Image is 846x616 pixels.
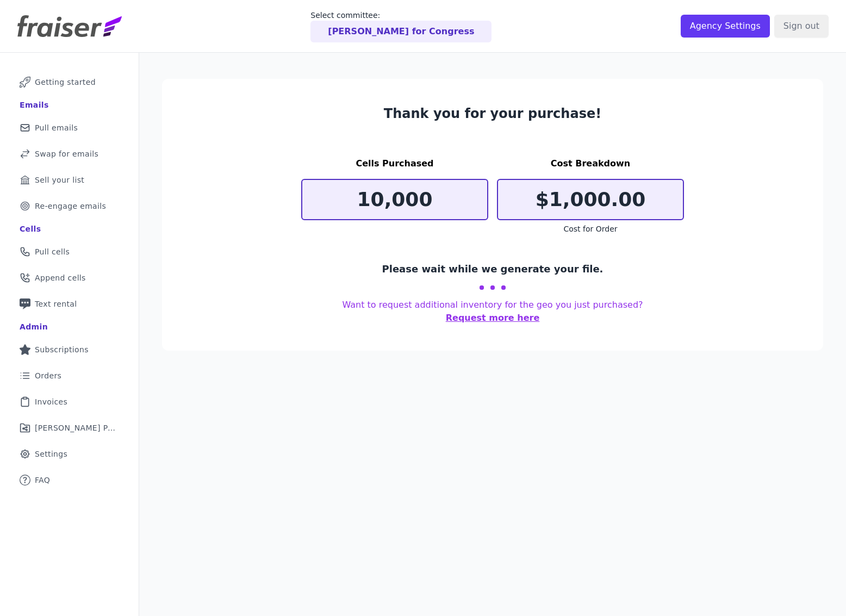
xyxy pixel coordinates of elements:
p: [PERSON_NAME] for Congress [328,25,474,38]
a: Settings [9,442,130,466]
a: Pull emails [9,116,130,140]
input: Agency Settings [681,15,770,38]
button: Request more here [446,312,540,325]
span: FAQ [35,475,50,486]
span: Swap for emails [35,148,98,159]
h3: Cost Breakdown [497,157,684,170]
a: FAQ [9,468,130,492]
span: Re-engage emails [35,201,106,211]
a: Subscriptions [9,338,130,362]
h3: Cells Purchased [301,157,488,170]
span: Text rental [35,298,77,309]
span: Settings [35,449,67,459]
a: Swap for emails [9,142,130,166]
input: Sign out [774,15,829,38]
span: [PERSON_NAME] Performance [35,422,117,433]
a: Orders [9,364,130,388]
a: Text rental [9,292,130,316]
a: Re-engage emails [9,194,130,218]
p: $1,000.00 [498,189,683,210]
div: Cells [20,223,41,234]
span: Subscriptions [35,344,89,355]
a: Sell your list [9,168,130,192]
p: Please wait while we generate your file. [382,262,604,277]
span: Sell your list [35,175,84,185]
a: Pull cells [9,240,130,264]
a: Invoices [9,390,130,414]
a: Append cells [9,266,130,290]
span: Getting started [35,77,96,88]
div: Emails [20,99,49,110]
p: Want to request additional inventory for the geo you just purchased? [301,298,684,325]
span: Pull cells [35,246,70,257]
span: Pull emails [35,122,78,133]
a: Select committee: [PERSON_NAME] for Congress [310,10,492,42]
span: Orders [35,370,61,381]
div: Admin [20,321,48,332]
span: Invoices [35,396,67,407]
a: [PERSON_NAME] Performance [9,416,130,440]
span: Append cells [35,272,86,283]
p: Select committee: [310,10,492,21]
h3: Thank you for your purchase! [301,105,684,122]
a: Getting started [9,70,130,94]
img: Fraiser Logo [17,15,122,37]
span: Cost for Order [563,225,617,233]
p: 10,000 [302,189,487,210]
